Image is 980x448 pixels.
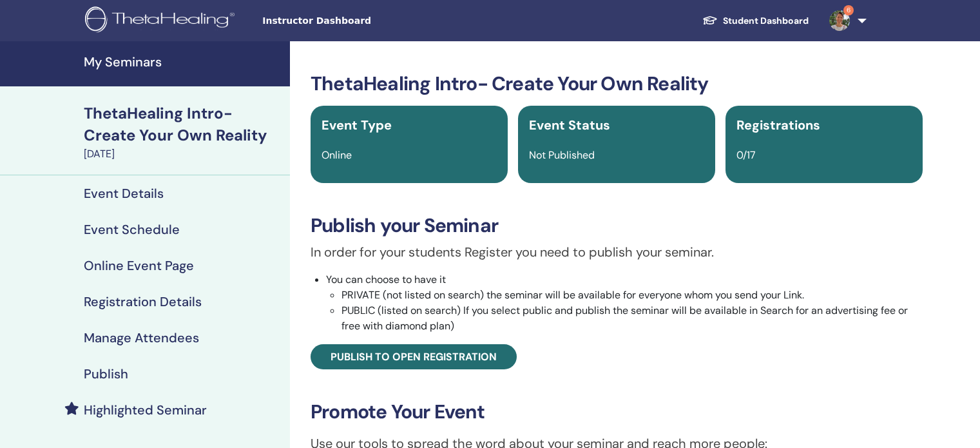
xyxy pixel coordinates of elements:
span: Not Published [529,148,595,162]
span: Event Status [529,117,610,133]
h3: Promote Your Event [311,400,923,424]
h4: Registration Details [84,294,202,309]
span: Registrations [736,117,820,133]
span: Instructor Dashboard [262,14,456,28]
span: 6 [843,5,854,15]
img: logo.png [85,6,239,35]
img: default.jpg [829,10,850,31]
a: Publish to open registration [311,344,517,369]
h3: ThetaHealing Intro- Create Your Own Reality [311,72,923,95]
h4: Highlighted Seminar [84,402,207,418]
span: Publish to open registration [331,350,497,364]
span: Event Type [322,117,392,133]
h4: Online Event Page [84,258,194,273]
span: 0/17 [736,148,756,162]
span: Online [322,148,352,162]
a: ThetaHealing Intro- Create Your Own Reality[DATE] [76,102,290,162]
li: PUBLIC (listed on search) If you select public and publish the seminar will be available in Searc... [341,303,923,334]
h4: Publish [84,366,128,382]
h4: Manage Attendees [84,330,199,346]
li: You can choose to have it [326,272,923,334]
li: PRIVATE (not listed on search) the seminar will be available for everyone whom you send your Link. [341,287,923,303]
p: In order for your students Register you need to publish your seminar. [311,242,923,262]
a: Student Dashboard [692,9,819,33]
div: ThetaHealing Intro- Create Your Own Reality [84,102,282,146]
h4: Event Schedule [84,222,180,237]
img: graduation-cap-white.svg [702,15,718,26]
h4: Event Details [84,186,164,201]
div: [DATE] [84,146,282,162]
h4: My Seminars [84,54,282,70]
h3: Publish your Seminar [311,214,923,237]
